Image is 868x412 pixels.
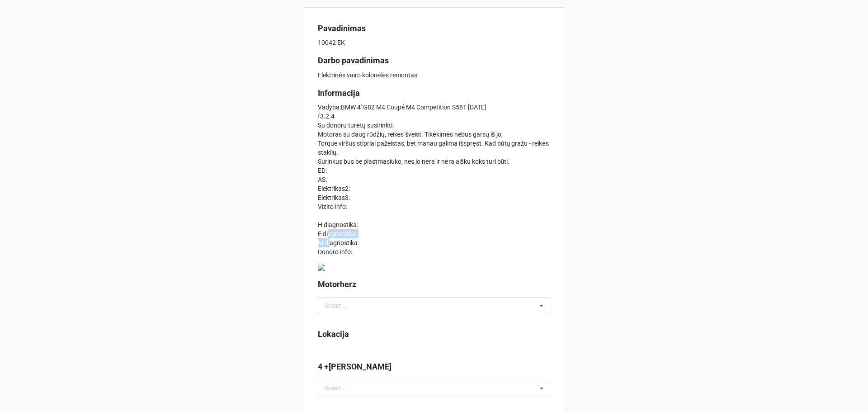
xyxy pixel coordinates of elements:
p: Vadyba:BMW 4' G82 M4 Coupé M4 Competition S58T [DATE] f3.2.4 Su donoru turėtų susirinkti. Motoras... [318,103,550,256]
b: Darbo pavadinimas [318,56,389,65]
div: Select ... [322,383,361,393]
p: 10042 EK [318,38,550,47]
label: Lokacija [318,328,349,341]
div: Select ... [322,300,361,311]
label: 4 +[PERSON_NAME] [318,360,392,373]
label: Motorherz [318,278,356,291]
b: Informacija [318,88,360,98]
p: Elektrinės vairo kolonėlės remontas [318,71,550,80]
b: Pavadinimas [318,24,366,33]
img: banys.evaldas@gmail.com [318,264,325,271]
